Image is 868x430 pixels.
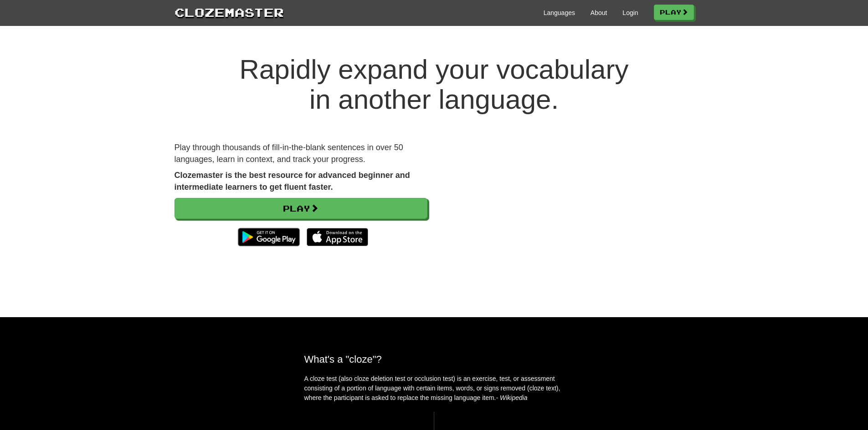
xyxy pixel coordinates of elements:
[544,8,575,17] a: Languages
[654,5,694,20] a: Play
[622,8,638,17] a: Login
[175,4,284,20] a: Clozemaster
[304,354,564,365] h2: What's a "cloze"?
[175,171,410,192] strong: Clozemaster is the best resource for advanced beginner and intermediate learners to get fluent fa...
[304,374,564,403] p: A cloze test (also cloze deletion test or occlusion test) is an exercise, test, or assessment con...
[175,198,427,219] a: Play
[233,223,304,251] img: Get it on Google Play
[496,394,528,401] em: - Wikipedia
[175,142,427,165] p: Play through thousands of fill-in-the-blank sentences in over 50 languages, learn in context, and...
[591,8,607,17] a: About
[307,228,368,246] img: Download_on_the_App_Store_Badge_US-UK_135x40-25178aeef6eb6b83b96f5f2d004eda3bffbb37122de64afbaef7...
